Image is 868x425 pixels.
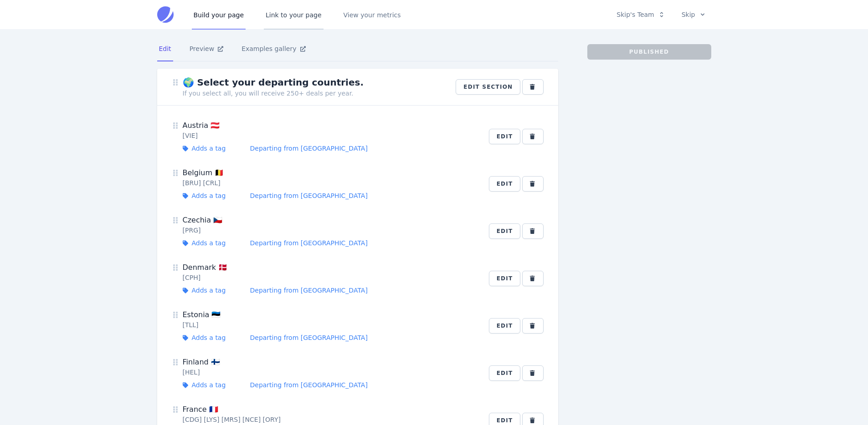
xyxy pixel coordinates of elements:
div: France 🇫🇷 [183,404,478,415]
div: [CDG] [LYS] [MRS] [NCE] [ORY] [183,415,478,424]
a: Examples gallery [240,37,307,61]
div: Austria 🇦🇹 [183,120,478,131]
button: Edit [489,129,521,144]
div: [VIE] [183,131,478,140]
div: [BRU] [CRL] [183,178,478,187]
button: Skip [676,7,711,22]
button: Edit section [456,79,520,95]
div: Adds a tag [192,191,250,200]
button: Edit [489,271,521,286]
div: [TLL] [183,320,478,329]
button: Skip's Team [611,7,670,22]
div: 🌍 Select your departing countries. [183,76,364,89]
a: Edit [157,37,173,61]
a: Preview [188,37,226,61]
div: Adds a tag [192,144,250,153]
div: Departing from [GEOGRAPHIC_DATA] [250,144,368,153]
div: Finland 🇫🇮 [183,357,478,368]
div: Adds a tag [192,286,250,295]
div: [PRG] [183,226,478,235]
div: Adds a tag [192,380,250,390]
button: Edit [489,223,521,239]
div: Departing from [GEOGRAPHIC_DATA] [250,333,368,342]
div: If you select all, you will receive 250+ deals per year. [183,89,364,98]
div: Departing from [GEOGRAPHIC_DATA] [250,286,368,295]
div: Adds a tag [192,238,250,248]
div: Czechia 🇨🇿 [183,215,478,226]
div: [HEL] [183,368,478,377]
div: Departing from [GEOGRAPHIC_DATA] [250,238,368,248]
div: Estonia 🇪🇪 [183,309,478,320]
div: Departing from [GEOGRAPHIC_DATA] [250,380,368,390]
div: Departing from [GEOGRAPHIC_DATA] [250,191,368,200]
nav: Tabs [157,37,558,61]
button: Edit [489,176,521,192]
button: Edit [489,318,521,334]
div: Belgium 🇧🇪 [183,167,478,178]
button: Edit [489,365,521,381]
button: Published [587,44,711,60]
div: Adds a tag [192,333,250,342]
div: Denmark 🇩🇰 [183,262,478,273]
div: [CPH] [183,273,478,282]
